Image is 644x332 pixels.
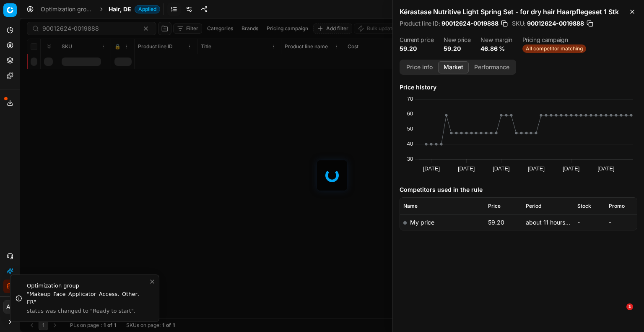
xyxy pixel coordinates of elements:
span: about 11 hours ago [526,219,577,226]
span: SKU : [512,21,525,26]
text: 60 [407,110,413,117]
text: 40 [407,141,413,147]
h2: Kérastase Nutritive Light Spring Set - for dry hair Haarpflegeset 1 Stk [400,7,637,17]
iframe: Intercom live chat [609,303,629,324]
h5: Price history [400,83,637,91]
dd: 46.86 % [480,44,512,53]
dt: Current price [400,37,434,43]
span: 90012624-0019888 [441,19,499,28]
td: - [605,214,637,230]
span: Promo [609,203,625,209]
span: 59.20 [488,219,504,226]
span: Name [403,203,418,209]
dd: 59.20 [444,44,470,53]
span: All competitor matching [522,44,586,53]
span: Hair, DE [109,5,131,13]
dd: 59.20 [400,44,434,53]
span: 90012624-0019888 [527,19,584,28]
dt: Pricing campaign [522,37,586,43]
h5: Competitors used in the rule [400,186,637,194]
span: Hair, DEApplied [109,5,160,13]
text: 70 [407,96,413,102]
text: [DATE] [597,165,614,172]
span: 1 [626,303,633,310]
a: Optimization groups [41,5,94,13]
span: My price [410,219,434,226]
button: Performance [469,61,515,73]
span: AB [4,301,16,313]
button: Price info [401,61,438,73]
text: [DATE] [528,165,545,172]
text: [DATE] [458,165,475,172]
button: Market [438,61,469,73]
text: [DATE] [423,165,440,172]
text: [DATE] [493,165,509,172]
span: Stock [577,203,591,209]
div: status was changed to "Ready to start". [27,307,149,315]
dt: New price [444,37,470,43]
dt: New margin [480,37,512,43]
text: 30 [407,156,413,162]
span: Product line ID : [400,21,440,26]
text: 50 [407,125,413,132]
span: Period [526,203,541,209]
div: Optimization group "Makeup_Face_Applicator_Access._Other, FR" [27,282,149,306]
text: [DATE] [563,165,579,172]
td: - [574,214,605,230]
nav: breadcrumb [41,5,160,13]
span: Applied [135,5,160,13]
span: Price [488,203,501,209]
button: Close toast [147,277,157,287]
button: AB [3,300,17,314]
